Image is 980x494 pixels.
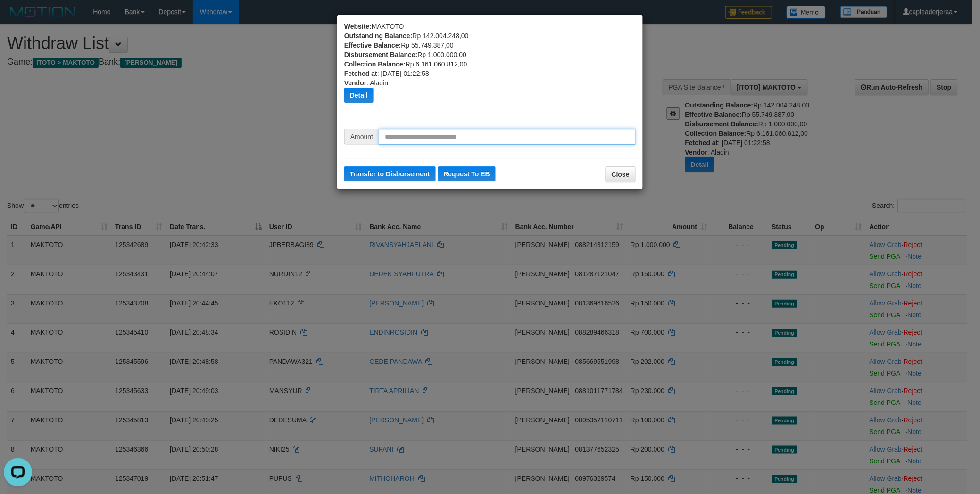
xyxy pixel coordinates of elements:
[4,4,32,32] button: Open LiveChat chat widget
[344,41,401,49] b: Effective Balance:
[438,166,496,181] button: Request To EB
[344,60,406,68] b: Collection Balance:
[344,51,418,58] b: Disbursement Balance:
[344,70,377,77] b: Fetched at
[344,88,374,103] button: Detail
[344,166,436,181] button: Transfer to Disbursement
[344,22,636,129] div: MAKTOTO Rp 142.004.248,00 Rp 55.749.387,00 Rp 1.000.000,00 Rp 6.161.060.812,00 : [DATE] 01:22:58 ...
[344,23,372,30] b: Website:
[344,79,366,87] b: Vendor
[344,129,379,145] span: Amount
[606,166,636,182] button: Close
[344,32,413,40] b: Outstanding Balance:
